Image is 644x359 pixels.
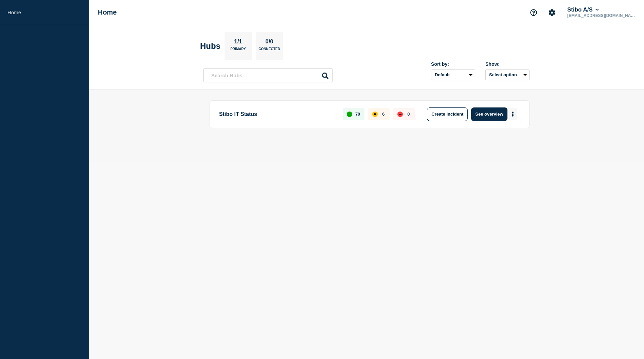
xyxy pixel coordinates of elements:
[526,5,541,20] button: Support
[566,6,600,13] button: Stibo A/S
[397,112,403,117] div: down
[263,38,276,47] p: 0/0
[431,69,475,80] select: Sort by
[431,61,475,67] div: Sort by:
[485,61,530,67] div: Show:
[230,47,246,54] p: Primary
[203,68,333,82] input: Search Hubs
[471,107,507,121] button: See overview
[566,13,637,18] p: [EMAIL_ADDRESS][DOMAIN_NAME]
[382,112,384,117] p: 6
[372,112,378,117] div: affected
[98,8,117,16] h1: Home
[200,41,220,51] h2: Hubs
[355,112,360,117] p: 70
[407,112,410,117] p: 0
[485,69,530,80] button: Select option
[232,38,245,47] p: 1/1
[427,107,468,121] button: Create incident
[508,108,517,120] button: More actions
[258,47,280,54] p: Connected
[347,112,352,117] div: up
[545,5,559,20] button: Account settings
[219,107,335,121] p: Stibo IT Status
